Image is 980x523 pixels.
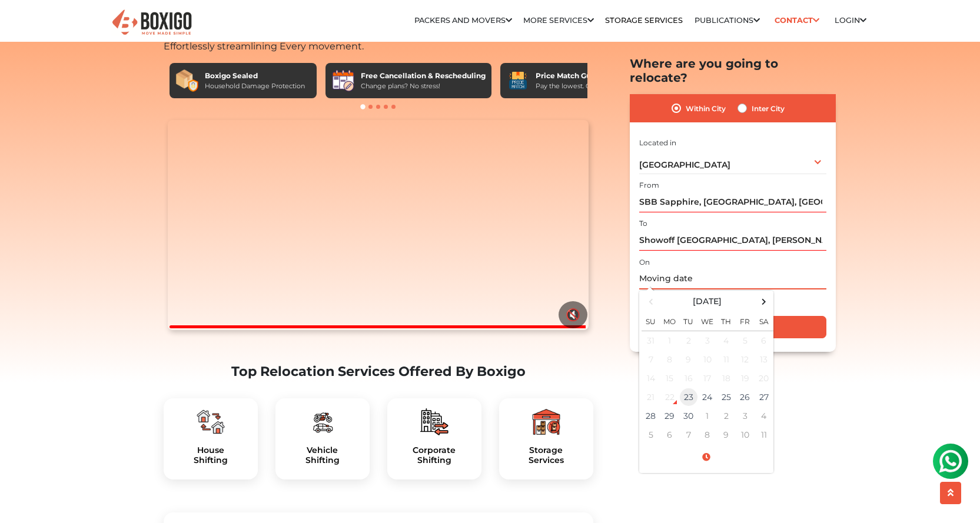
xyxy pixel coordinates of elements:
[509,445,584,465] a: StorageServices
[205,81,305,91] div: Household Damage Protection
[173,445,248,465] a: HouseShifting
[397,445,472,465] a: CorporateShifting
[642,310,660,331] th: Su
[414,16,512,25] a: Packers and Movers
[630,56,836,85] h2: Where are you going to relocate?
[639,180,659,191] label: From
[717,310,736,331] th: Th
[660,293,755,310] th: Select Month
[661,388,679,406] div: 22
[686,101,726,115] label: Within City
[755,310,773,331] th: Sa
[752,101,785,115] label: Inter City
[523,16,594,25] a: More services
[420,408,449,436] img: boxigo_packers_and_movers_plan
[639,230,826,251] input: Select Building or Nearest Landmark
[679,310,698,331] th: Tu
[940,482,961,504] button: scroll up
[639,137,676,148] label: Located in
[532,408,560,436] img: boxigo_packers_and_movers_plan
[197,408,225,436] img: boxigo_packers_and_movers_plan
[205,71,305,81] div: Boxigo Sealed
[509,445,584,465] h5: Storage Services
[168,120,589,331] video: Your browser does not support the video tag.
[331,69,355,92] img: Free Cancellation & Rescheduling
[639,192,826,212] input: Select Building or Nearest Landmark
[285,445,360,465] a: VehicleShifting
[12,12,35,35] img: whatsapp-icon.svg
[756,294,772,309] span: Next Month
[660,310,679,331] th: Mo
[639,257,650,268] label: On
[639,159,730,170] span: [GEOGRAPHIC_DATA]
[559,301,587,328] button: 🔇
[639,218,647,229] label: To
[175,69,199,92] img: Boxigo Sealed
[361,71,486,81] div: Free Cancellation & Rescheduling
[605,16,683,25] a: Storage Services
[173,445,248,465] h5: House Shifting
[771,11,823,29] a: Contact
[536,81,625,91] div: Pay the lowest. Guaranteed!
[506,69,530,92] img: Price Match Guarantee
[308,408,337,436] img: boxigo_packers_and_movers_plan
[835,16,866,25] a: Login
[736,310,755,331] th: Fr
[285,445,360,465] h5: Vehicle Shifting
[643,294,659,309] span: Previous Month
[536,71,625,81] div: Price Match Guarantee
[642,452,771,462] a: Select Time
[639,269,826,289] input: Moving date
[164,41,364,52] span: Effortlessly streamlining Every movement.
[695,16,760,25] a: Publications
[111,8,193,37] img: Boxigo
[698,310,717,331] th: We
[361,81,486,91] div: Change plans? No stress!
[397,445,472,465] h5: Corporate Shifting
[164,364,593,379] h2: Top Relocation Services Offered By Boxigo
